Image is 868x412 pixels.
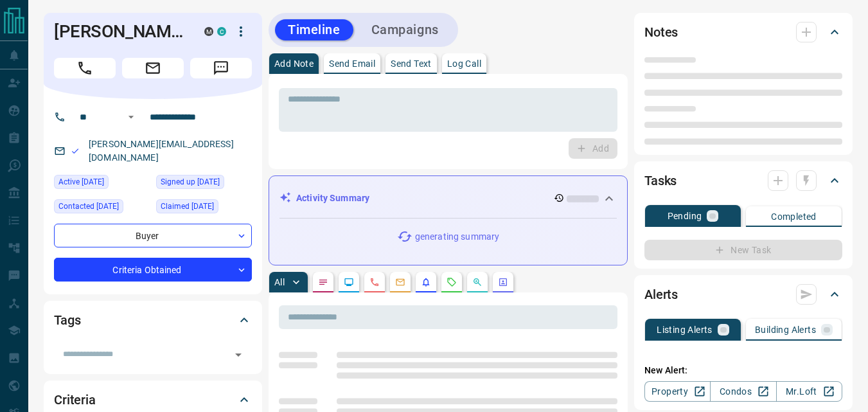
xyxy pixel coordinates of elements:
button: Open [123,109,139,125]
svg: Lead Browsing Activity [344,277,354,287]
p: Send Text [391,59,432,68]
p: Completed [771,212,817,221]
svg: Requests [447,277,457,287]
h2: Criteria [54,390,96,410]
button: Campaigns [359,19,452,40]
div: Alerts [644,279,842,310]
svg: Email Valid [71,147,80,156]
a: Condos [710,381,776,402]
h2: Notes [644,22,678,42]
p: Add Note [274,59,314,68]
span: Active [DATE] [58,175,104,188]
p: generating summary [415,230,499,244]
button: Timeline [275,19,353,40]
p: Listing Alerts [657,325,713,334]
svg: Agent Actions [498,277,508,287]
div: mrloft.ca [204,27,213,36]
span: Claimed [DATE] [161,200,214,213]
a: Mr.Loft [776,381,842,402]
span: Contacted [DATE] [58,200,119,213]
span: Call [54,58,116,78]
svg: Opportunities [472,277,483,287]
div: Tasks [644,165,842,196]
div: Sun Apr 13 2025 [54,199,150,217]
div: Fri Aug 08 2025 [54,175,150,193]
a: Property [644,381,711,402]
div: Wed Apr 09 2025 [156,199,252,217]
div: Notes [644,17,842,48]
span: Message [190,58,252,78]
div: Wed Apr 09 2025 [156,175,252,193]
h2: Tasks [644,170,677,191]
span: Signed up [DATE] [161,175,220,188]
div: condos.ca [217,27,226,36]
svg: Notes [318,277,328,287]
p: Log Call [447,59,481,68]
h2: Tags [54,310,80,330]
div: Criteria Obtained [54,258,252,282]
p: All [274,278,285,287]
svg: Calls [369,277,380,287]
button: Open [229,346,247,364]
div: Activity Summary [279,186,617,210]
a: [PERSON_NAME][EMAIL_ADDRESS][DOMAIN_NAME] [89,139,234,163]
p: New Alert: [644,364,842,377]
svg: Listing Alerts [421,277,431,287]
svg: Emails [395,277,405,287]
div: Tags [54,305,252,336]
p: Activity Summary [296,192,369,205]
p: Building Alerts [755,325,816,334]
h1: [PERSON_NAME] [54,21,185,42]
div: Buyer [54,224,252,247]
p: Pending [668,211,702,220]
span: Email [122,58,184,78]
p: Send Email [329,59,375,68]
h2: Alerts [644,284,678,305]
